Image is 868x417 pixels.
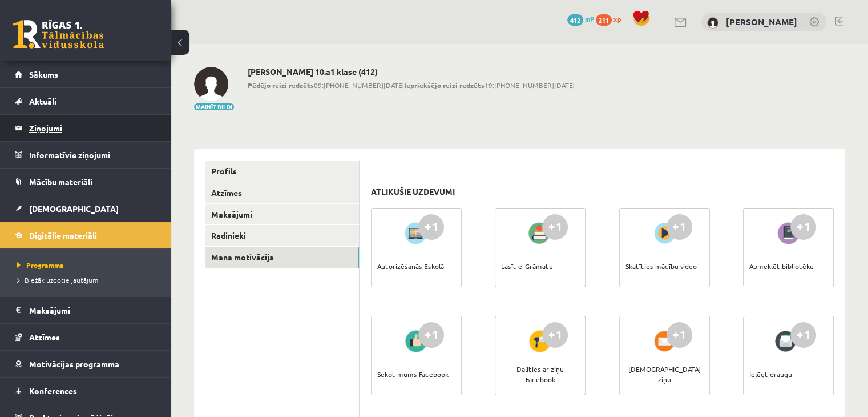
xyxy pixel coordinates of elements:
span: Aktuāli [29,96,56,106]
span: 211 [596,14,612,26]
a: Sākums [15,61,157,87]
div: [DEMOGRAPHIC_DATA] ziņu [625,354,704,394]
div: +1 [542,214,568,240]
span: Motivācijas programma [29,359,119,369]
span: Programma [17,260,64,270]
a: [PERSON_NAME] [726,16,797,27]
h3: Atlikušie uzdevumi [371,187,455,197]
div: Autorizēšanās Eskolā [377,246,444,286]
div: +1 [790,322,816,348]
span: [DEMOGRAPHIC_DATA] [29,203,119,214]
span: 412 [567,14,583,26]
a: Atzīmes [15,324,157,350]
a: Profils [205,161,359,182]
button: Mainīt bildi [194,103,234,110]
a: 412 mP [567,14,594,23]
a: Informatīvie ziņojumi [15,142,157,168]
a: Biežāk uzdotie jautājumi [17,275,160,285]
div: +1 [667,322,692,348]
legend: Ziņojumi [29,115,157,141]
a: Maksājumi [15,297,157,323]
div: Apmeklēt bibliotēku [749,246,814,286]
a: [DEMOGRAPHIC_DATA] [15,195,157,222]
legend: Maksājumi [29,297,157,323]
a: Motivācijas programma [15,351,157,377]
a: Aktuāli [15,88,157,114]
span: mP [585,14,594,23]
span: 09:[PHONE_NUMBER][DATE] 19:[PHONE_NUMBER][DATE] [248,80,575,90]
div: Sekot mums Facebook [377,354,449,394]
span: Mācību materiāli [29,177,92,187]
a: Atzīmes [205,182,359,203]
a: Mācību materiāli [15,169,157,195]
span: Atzīmes [29,332,60,342]
span: Konferences [29,386,77,396]
div: Dalīties ar ziņu Facebook [501,354,579,394]
div: Ielūgt draugu [749,354,792,394]
div: Skatīties mācību video [625,246,697,286]
div: +1 [418,322,444,348]
a: Ziņojumi [15,115,157,141]
a: Radinieki [205,225,359,246]
div: +1 [667,214,692,240]
a: Maksājumi [205,204,359,225]
a: Mana motivācija [205,247,359,268]
span: Biežāk uzdotie jautājumi [17,275,100,284]
span: xp [613,14,621,23]
b: Iepriekšējo reizi redzēts [404,81,485,90]
div: Lasīt e-Grāmatu [501,246,553,286]
span: Sākums [29,69,58,79]
span: Digitālie materiāli [29,230,97,240]
a: Programma [17,260,160,270]
a: +1 Autorizēšanās Eskolā [371,208,462,287]
a: Konferences [15,378,157,404]
a: Rīgas 1. Tālmācības vidusskola [13,20,104,49]
legend: Informatīvie ziņojumi [29,142,157,168]
div: +1 [790,214,816,240]
h2: [PERSON_NAME] 10.a1 klase (412) [248,67,575,77]
a: 211 xp [596,14,627,23]
img: Kristiāna Jansone [707,17,718,29]
div: +1 [542,322,568,348]
b: Pēdējo reizi redzēts [248,81,314,90]
a: Digitālie materiāli [15,222,157,248]
img: Kristiāna Jansone [194,67,228,101]
div: +1 [418,214,444,240]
